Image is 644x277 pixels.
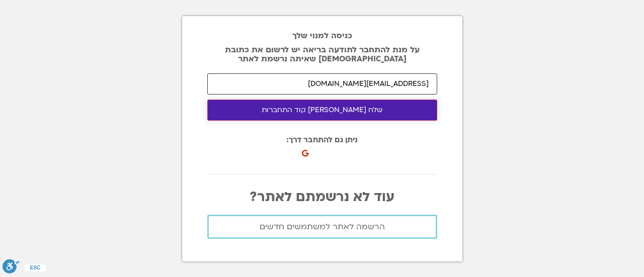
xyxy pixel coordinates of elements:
[207,45,437,63] p: על מנת להתחבר לתודעה בריאה יש לרשום את כתובת [DEMOGRAPHIC_DATA] שאיתה נרשמת לאתר
[260,222,385,231] span: הרשמה לאתר למשתמשים חדשים
[207,215,437,239] a: הרשמה לאתר למשתמשים חדשים
[207,100,437,121] button: שלח [PERSON_NAME] קוד התחברות
[304,139,414,161] iframe: כפתור לכניסה באמצעות חשבון Google
[207,73,437,95] input: האימייל איתו נרשמת לאתר
[207,190,437,205] p: עוד לא נרשמתם לאתר?
[207,31,437,40] h2: כניסה למנוי שלך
